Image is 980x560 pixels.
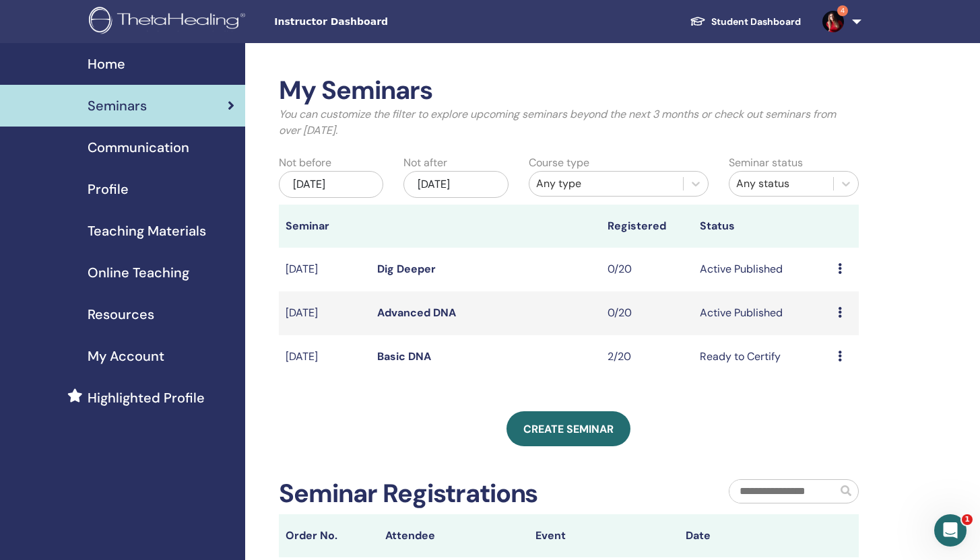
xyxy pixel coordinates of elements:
[529,514,679,557] th: Event
[279,291,371,335] td: [DATE]
[693,205,831,248] th: Status
[377,349,431,363] a: Basic DNA
[690,15,706,27] img: graduation-cap-white.svg
[88,388,205,408] span: Highlighted Profile
[536,176,676,192] div: Any type
[679,514,829,557] th: Date
[274,15,476,29] span: Instructor Dashboard
[279,106,859,139] p: You can customize the filter to explore upcoming seminars beyond the next 3 months or check out s...
[601,248,693,291] td: 0/20
[934,514,967,547] iframe: Intercom live chat
[279,514,379,557] th: Order No.
[88,54,125,74] span: Home
[962,514,973,525] span: 1
[693,248,831,291] td: Active Published
[529,155,589,171] label: Course type
[377,262,436,276] a: Dig Deeper
[837,5,848,16] span: 4
[403,171,509,198] div: [DATE]
[679,9,812,34] a: Student Dashboard
[88,221,206,241] span: Teaching Materials
[279,75,859,106] h2: My Seminars
[693,291,831,335] td: Active Published
[377,306,456,320] a: Advanced DNA
[279,205,371,248] th: Seminar
[601,205,693,248] th: Registered
[88,179,129,199] span: Profile
[507,411,630,446] a: Create seminar
[693,335,831,379] td: Ready to Certify
[279,155,331,171] label: Not before
[279,171,384,198] div: [DATE]
[88,304,154,324] span: Resources
[279,479,538,510] h2: Seminar Registrations
[523,422,614,436] span: Create seminar
[88,346,164,366] span: My Account
[88,262,189,283] span: Online Teaching
[279,248,371,291] td: [DATE]
[736,176,826,192] div: Any status
[379,514,529,557] th: Attendee
[601,335,693,379] td: 2/20
[822,11,844,32] img: default.jpg
[601,291,693,335] td: 0/20
[403,155,447,171] label: Not after
[88,96,147,116] span: Seminars
[88,137,189,157] span: Communication
[279,335,371,379] td: [DATE]
[89,7,250,37] img: logo.png
[729,155,803,171] label: Seminar status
